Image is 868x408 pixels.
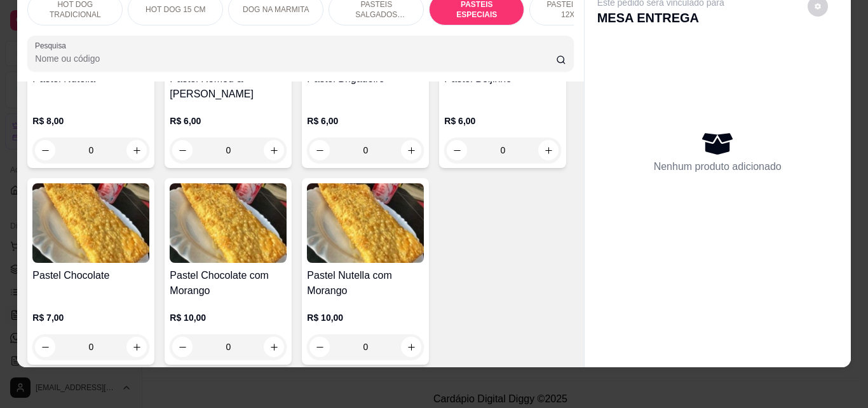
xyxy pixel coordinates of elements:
[654,159,782,174] p: Nenhum produto adicionado
[32,115,149,127] p: R$ 8,00
[170,311,287,324] p: R$ 10,00
[170,183,287,263] img: product-image
[401,337,421,357] button: increase-product-quantity
[146,4,205,15] p: HOT DOG 15 CM
[597,9,724,27] p: MESA ENTREGA
[307,268,424,299] h4: Pastel Nutella com Morango
[170,71,287,102] h4: Pastel Romeu & [PERSON_NAME]
[444,115,561,127] p: R$ 6,00
[35,337,55,357] button: decrease-product-quantity
[35,40,71,51] label: Pesquisa
[32,183,149,263] img: product-image
[32,311,149,324] p: R$ 7,00
[32,268,149,283] h4: Pastel Chocolate
[35,140,55,160] button: decrease-product-quantity
[172,140,193,160] button: decrease-product-quantity
[172,337,193,357] button: decrease-product-quantity
[447,140,467,160] button: decrease-product-quantity
[307,311,424,324] p: R$ 10,00
[243,4,309,15] p: DOG NA MARMITA
[307,183,424,263] img: product-image
[309,140,330,160] button: decrease-product-quantity
[170,115,287,127] p: R$ 6,00
[309,337,330,357] button: decrease-product-quantity
[264,337,284,357] button: increase-product-quantity
[126,140,147,160] button: increase-product-quantity
[126,337,147,357] button: increase-product-quantity
[170,268,287,299] h4: Pastel Chocolate com Morango
[307,115,424,127] p: R$ 6,00
[538,140,559,160] button: increase-product-quantity
[401,140,421,160] button: increase-product-quantity
[35,52,556,65] input: Pesquisa
[264,140,284,160] button: increase-product-quantity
